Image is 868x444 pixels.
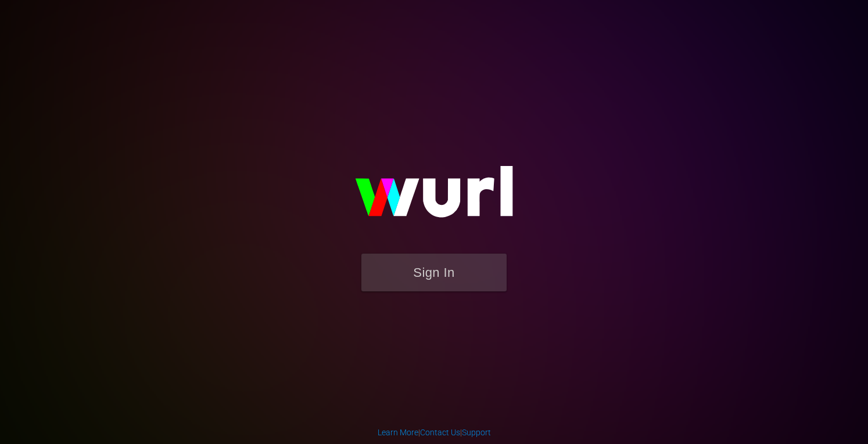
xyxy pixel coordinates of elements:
[462,428,491,437] a: Support
[361,254,507,291] button: Sign In
[378,428,418,437] a: Learn More
[318,141,550,254] img: wurl-logo-on-black-223613ac3d8ba8fe6dc639794a292ebdb59501304c7dfd60c99c58986ef67473.svg
[378,427,491,438] div: | |
[420,428,460,437] a: Contact Us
